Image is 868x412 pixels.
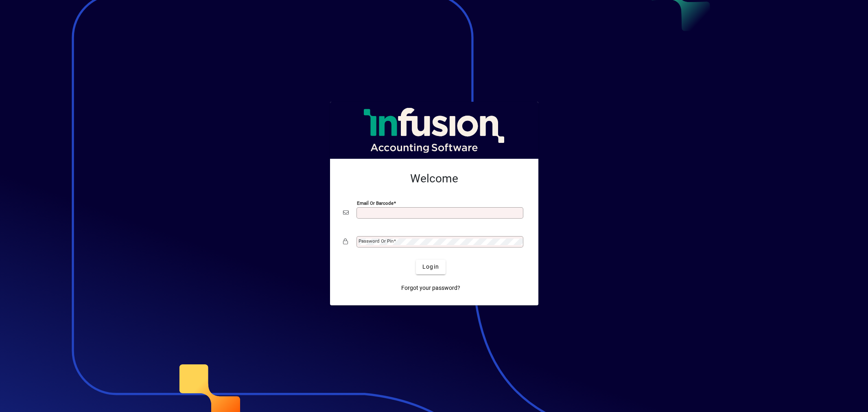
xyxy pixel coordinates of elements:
[416,260,446,274] button: Login
[359,238,394,244] mat-label: Password or Pin
[357,200,394,206] mat-label: Email or Barcode
[401,284,460,292] span: Forgot your password?
[398,281,464,296] a: Forgot your password?
[422,263,439,271] span: Login
[343,172,525,186] h2: Welcome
